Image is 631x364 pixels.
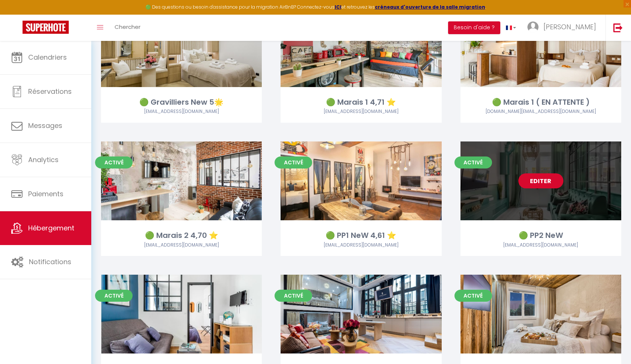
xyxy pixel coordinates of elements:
span: Hébergement [28,223,74,233]
iframe: Chat [599,330,625,358]
span: [PERSON_NAME] [543,22,596,32]
a: ... [PERSON_NAME] [522,15,605,41]
div: 🟢 Marais 1 4,71 ⭐️ [281,96,441,108]
div: 🟢 Marais 1 ( EN ATTENTE ) [460,96,621,108]
span: Activé [275,290,312,302]
div: Airbnb [101,242,262,249]
span: Analytics [28,155,59,164]
a: créneaux d'ouverture de la salle migration [375,4,485,10]
span: Activé [95,290,133,302]
div: 🟢 PP1 NeW 4,61 ⭐️ [281,230,441,241]
div: Airbnb [460,242,621,249]
span: Paiements [28,189,63,199]
span: Activé [454,290,492,302]
a: Chercher [109,15,146,41]
div: Airbnb [281,242,441,249]
div: Airbnb [101,108,262,115]
a: ICI [335,4,341,10]
span: Chercher [115,23,140,31]
span: Activé [275,156,312,168]
button: Ouvrir le widget de chat LiveChat [6,3,29,26]
div: 🟢 PP2 NeW [460,230,621,241]
img: logout [613,23,623,32]
div: Airbnb [281,108,441,115]
div: Airbnb [460,108,621,115]
span: Messages [28,121,62,130]
button: Besoin d'aide ? [448,21,500,34]
span: Activé [95,156,133,168]
a: Editer [518,173,563,188]
span: Réservations [28,87,72,96]
img: ... [527,21,539,33]
div: 🟢 Marais 2 4,70 ⭐️ [101,230,262,241]
img: Super Booking [23,21,69,34]
div: 🟢 Gravilliers New 5🌟 [101,96,262,108]
span: Activé [454,156,492,168]
span: Notifications [29,257,71,266]
span: Calendriers [28,53,67,62]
